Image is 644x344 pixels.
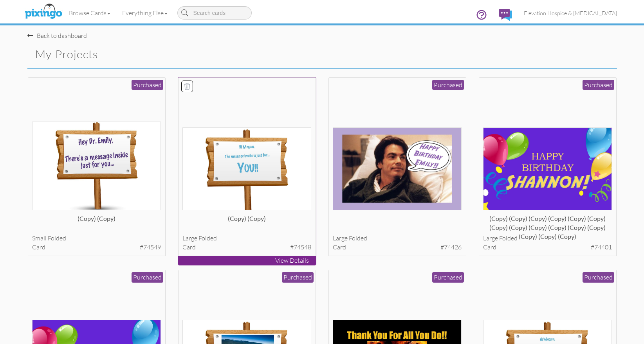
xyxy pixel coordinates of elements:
[23,2,64,21] img: pixingo logo
[132,80,163,90] div: Purchased
[182,234,197,242] span: large
[32,214,161,230] div: (copy) (copy)
[182,127,311,210] img: 134746-1-1755212053509-d3ef2e635d0d4c86-qa.jpg
[333,127,462,210] img: 134495-1-1754622753371-0655eed6b6d08004-qa.jpg
[499,9,512,21] img: comments.svg
[333,234,348,242] span: large
[583,272,614,283] div: Purchased
[132,272,163,283] div: Purchased
[182,243,311,252] div: card
[591,243,612,252] span: #74401
[282,272,314,283] div: Purchased
[349,234,367,242] span: folded
[440,243,462,252] span: #74426
[499,234,518,242] span: folded
[27,32,87,39] a: Back to dashboard
[333,243,462,252] div: card
[483,243,612,252] div: card
[32,234,47,242] span: small
[182,214,311,230] div: (copy) (copy)
[48,234,66,242] span: folded
[432,272,464,283] div: Purchased
[483,127,612,210] img: 134425-1-1754491287495-1d752d68f50d035b-qa.jpg
[483,214,612,230] div: (copy) (copy) (copy) (copy) (copy) (copy) (copy) (copy) (copy) (copy) (copy) (copy) (copy) (copy)...
[140,243,161,252] span: #74549
[63,3,116,23] a: Browse Cards
[32,122,161,210] img: 134747-1-1755212381306-6930525ffeff410d-qa.jpg
[518,3,623,23] a: Elevation Hospice & [MEDICAL_DATA]
[483,234,498,242] span: large
[432,80,464,90] div: Purchased
[178,256,316,265] p: View Details
[177,6,252,20] input: Search cards
[524,10,617,16] span: Elevation Hospice & [MEDICAL_DATA]
[35,48,308,61] h2: My Projects
[32,243,161,252] div: card
[583,80,614,90] div: Purchased
[290,243,311,252] span: #74548
[116,3,173,23] a: Everything Else
[198,234,217,242] span: folded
